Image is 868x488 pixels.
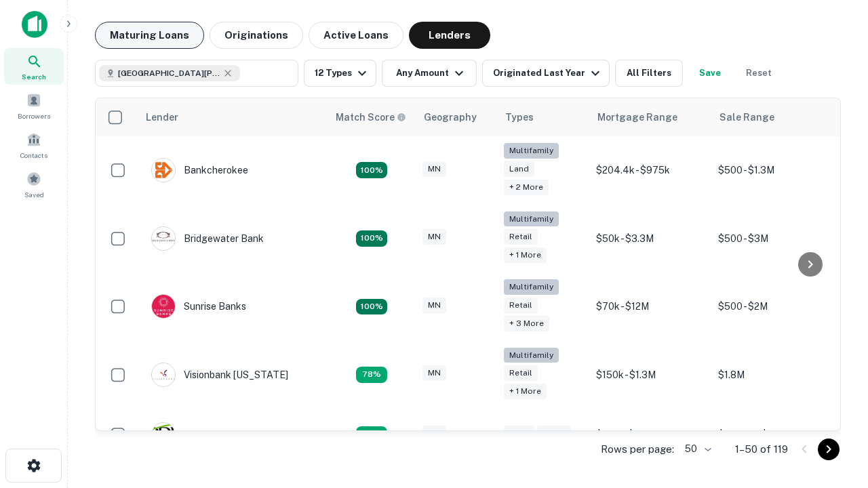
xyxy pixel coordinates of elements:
button: Go to next page [818,439,840,460]
div: Mortgage Range [597,109,677,125]
iframe: Chat Widget [800,380,868,445]
td: $1.8M [711,341,833,409]
img: picture [152,159,175,182]
span: Saved [24,189,44,200]
button: Originations [210,22,303,49]
img: capitalize-icon.png [22,11,47,38]
a: Borrowers [4,87,64,124]
button: All Filters [615,60,683,87]
img: picture [152,295,175,318]
div: Retail [504,229,538,245]
button: Originated Last Year [482,60,610,87]
div: Sale Range [719,109,774,125]
td: $394.7k - $3.6M [711,409,833,460]
div: Capitalize uses an advanced AI algorithm to match your search with the best lender. The match sco... [336,110,406,125]
button: 12 Types [304,60,376,87]
div: + 1 more [504,384,547,399]
div: Bankcherokee [151,158,248,182]
div: Matching Properties: 22, hasApolloMatch: undefined [356,230,387,247]
div: + 3 more [504,316,549,331]
button: Active Loans [309,22,403,49]
th: Geography [416,98,497,136]
th: Sale Range [711,98,833,136]
span: Search [22,71,46,82]
p: Rows per page: [601,441,674,457]
p: 1–50 of 119 [735,441,788,457]
div: Land [504,161,534,177]
div: 50 [679,439,713,459]
button: Reset [737,60,781,87]
div: Sunrise Banks [151,294,246,319]
div: Types [505,109,534,125]
img: picture [152,227,175,250]
div: Matching Properties: 19, hasApolloMatch: undefined [356,162,387,178]
div: Visionbank [US_STATE] [151,363,288,387]
img: picture [152,363,175,386]
button: Lenders [409,22,490,49]
div: Retail [537,426,571,441]
div: Matching Properties: 10, hasApolloMatch: undefined [356,426,387,443]
button: Maturing Loans [95,22,204,49]
div: Retail [504,298,538,313]
h6: Match Score [336,110,403,125]
th: Mortgage Range [589,98,711,136]
button: Any Amount [382,60,477,87]
div: Multifamily [504,211,559,227]
div: Multifamily [504,143,559,159]
div: MN [422,229,446,245]
span: Contacts [20,150,47,161]
td: $50k - $3.3M [589,205,711,273]
td: $3.1M - $16.1M [589,409,711,460]
div: Matching Properties: 13, hasApolloMatch: undefined [356,367,387,383]
div: MN [422,426,446,441]
div: MN [422,298,446,313]
div: Multifamily [504,279,559,295]
div: Matching Properties: 30, hasApolloMatch: undefined [356,299,387,315]
th: Lender [138,98,328,136]
td: $204.4k - $975k [589,136,711,205]
a: Contacts [4,127,64,163]
div: Lender [146,109,178,125]
th: Types [497,98,589,136]
a: Search [4,48,64,85]
div: MN [422,161,446,177]
td: $500 - $3M [711,205,833,273]
div: Bridgewater Bank [151,226,264,251]
div: Originated Last Year [493,65,604,81]
th: Capitalize uses an advanced AI algorithm to match your search with the best lender. The match sco... [328,98,416,136]
td: $150k - $1.3M [589,341,711,409]
div: Geography [424,109,477,125]
img: picture [152,423,175,446]
td: $70k - $12M [589,272,711,341]
div: [GEOGRAPHIC_DATA] [151,422,284,447]
div: Retail [504,365,538,381]
div: MN [422,365,446,381]
a: Saved [4,166,64,203]
div: Land [504,426,534,441]
span: Borrowers [18,110,50,121]
div: Multifamily [504,348,559,363]
td: $500 - $2M [711,272,833,341]
div: + 2 more [504,180,549,195]
div: + 1 more [504,247,547,263]
span: [GEOGRAPHIC_DATA][PERSON_NAME], [GEOGRAPHIC_DATA], [GEOGRAPHIC_DATA] [118,67,220,79]
button: Save your search to get updates of matches that match your search criteria. [688,60,732,87]
td: $500 - $1.3M [711,136,833,205]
